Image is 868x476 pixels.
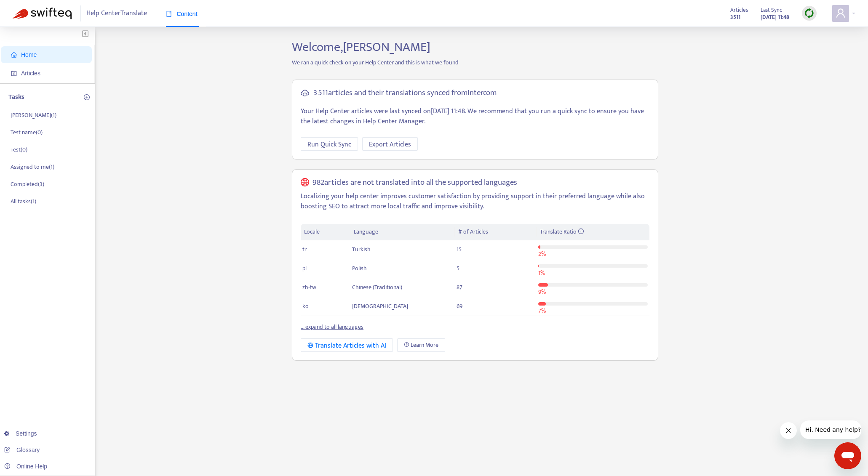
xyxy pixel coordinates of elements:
[302,245,307,254] span: tr
[301,106,649,127] p: Your Help Center articles were last synced on [DATE] 11:48 . We recommend that you run a quick sy...
[11,162,54,171] p: Assigned to me ( 1 )
[166,11,198,17] span: Content
[301,178,309,188] span: global
[86,5,147,21] span: Help Center Translate
[21,51,37,58] span: Home
[538,306,546,316] span: 7 %
[11,180,44,189] p: Completed ( 3 )
[362,137,418,151] button: Export Articles
[352,301,408,311] span: [DEMOGRAPHIC_DATA]
[13,8,72,19] img: Swifteq
[350,224,455,240] th: Language
[455,224,536,240] th: # of Articles
[301,338,393,352] button: Translate Articles with AI
[286,58,665,67] p: We ran a quick check on your Help Center and this is what we found
[11,70,17,76] span: account-book
[836,8,846,18] span: user
[804,8,815,19] img: sync.dc5367851b00ba804db3.png
[4,447,40,453] a: Glossary
[11,111,56,120] p: [PERSON_NAME] ( 1 )
[761,13,789,22] strong: [DATE] 11:48
[369,139,411,150] span: Export Articles
[84,94,90,100] span: plus-circle
[800,420,861,439] iframe: Message from company
[538,268,545,278] span: 1 %
[411,340,438,350] span: Learn More
[307,340,386,351] div: Translate Articles with AI
[312,178,517,188] h5: 982 articles are not translated into all the supported languages
[11,197,36,206] p: All tasks ( 1 )
[457,263,459,273] span: 5
[4,430,37,437] a: Settings
[301,137,358,151] button: Run Quick Sync
[730,5,748,15] span: Articles
[540,227,646,237] div: Translate Ratio
[301,89,309,97] span: cloud-sync
[457,245,462,254] span: 15
[301,224,350,240] th: Locale
[352,245,371,254] span: Turkish
[397,338,445,352] a: Learn More
[11,145,27,154] p: Test ( 0 )
[457,282,462,292] span: 87
[302,282,316,292] span: zh-tw
[352,263,367,273] span: Polish
[302,263,307,273] span: pl
[834,442,861,469] iframe: Button to launch messaging window
[301,191,649,212] p: Localizing your help center improves customer satisfaction by providing support in their preferre...
[313,88,497,98] h5: 3 511 articles and their translations synced from Intercom
[761,5,782,15] span: Last Sync
[538,249,546,259] span: 2 %
[780,422,797,439] iframe: Close message
[166,11,172,17] span: book
[11,52,17,58] span: home
[457,301,462,311] span: 69
[302,301,309,311] span: ko
[307,139,351,150] span: Run Quick Sync
[352,282,402,292] span: Chinese (Traditional)
[730,13,740,22] strong: 3511
[21,70,40,77] span: Articles
[292,37,430,58] span: Welcome, [PERSON_NAME]
[4,463,47,470] a: Online Help
[11,128,43,137] p: Test name ( 0 )
[8,92,24,102] p: Tasks
[301,322,363,332] a: ... expand to all languages
[538,287,546,297] span: 9 %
